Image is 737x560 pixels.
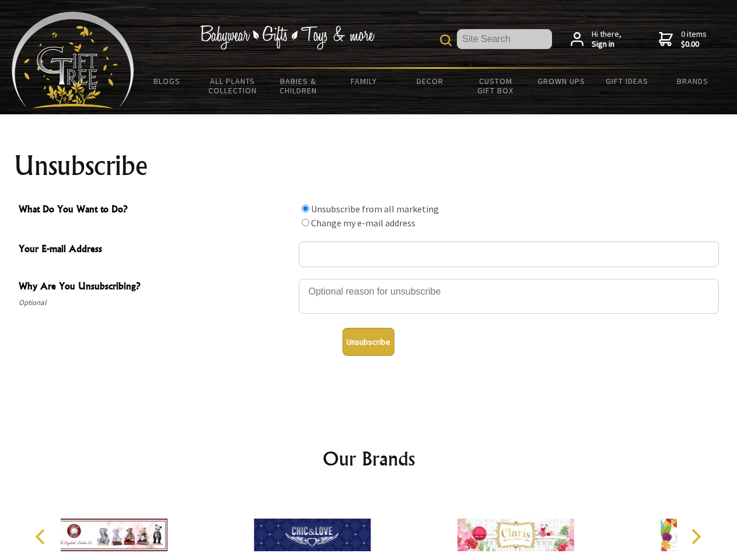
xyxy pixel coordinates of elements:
a: Babies & Children [266,69,331,103]
label: Change my e-mail address [311,217,415,229]
h1: Unsubscribe [14,152,724,180]
img: product search [440,34,452,46]
button: Unsubscribe [343,328,394,356]
a: Family [331,69,397,93]
strong: Sign in [592,39,621,50]
a: Grown Ups [528,69,594,93]
button: Next [683,524,708,549]
a: 0 items$0.00 [659,29,707,50]
span: What Do You Want to Do? [19,202,293,219]
span: Optional [19,296,293,310]
span: Your E-mail Address [19,242,293,258]
span: 0 items [681,29,707,50]
strong: $0.00 [681,39,707,50]
input: Site Search [457,29,552,49]
a: BLOGS [134,69,200,93]
input: What Do You Want to Do? [302,205,309,212]
a: Brands [660,69,726,93]
textarea: Why Are You Unsubscribing? [299,279,719,314]
span: Why Are You Unsubscribing? [19,279,293,296]
a: All Plants Collection [200,69,266,103]
img: Babyware - Gifts - Toys and more... [12,12,134,108]
a: Hi there,Sign in [571,29,621,50]
span: Hi there, [592,29,621,50]
h2: Our Brands [23,444,714,473]
input: Your E-mail Address [299,242,719,267]
img: Babywear - Gifts - Toys & more [200,25,375,50]
a: Decor [397,69,463,93]
label: Unsubscribe from all marketing [311,203,439,215]
a: Gift Ideas [594,69,660,93]
input: What Do You Want to Do? [302,219,309,226]
button: Previous [29,524,55,549]
a: Custom Gift Box [463,69,529,103]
